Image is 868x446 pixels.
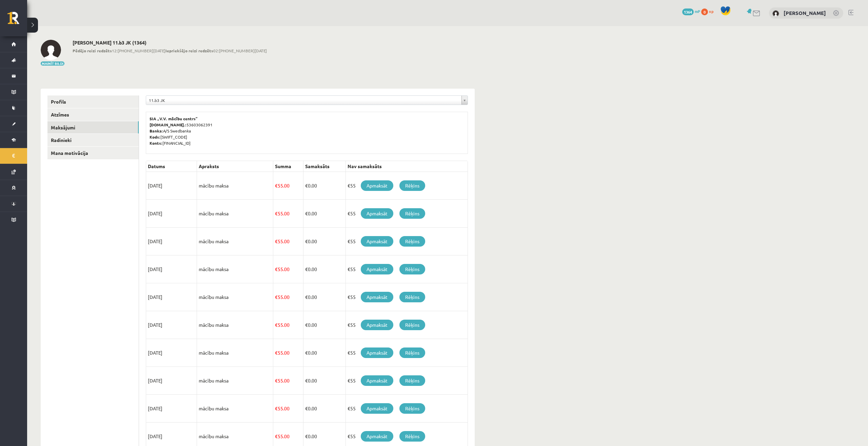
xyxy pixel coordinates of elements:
a: Rēķins [399,236,425,247]
td: 55.00 [273,395,303,423]
b: Pēdējo reizi redzēts [73,48,112,53]
span: mP [695,8,700,14]
span: € [275,182,278,189]
b: Iepriekšējo reizi redzēts [165,48,213,53]
td: mācību maksa [197,395,273,423]
td: 0.00 [303,339,346,367]
td: mācību maksa [197,283,273,311]
span: 0 [701,8,708,15]
td: mācību maksa [197,255,273,283]
td: €55 [346,200,468,228]
th: Summa [273,161,303,172]
th: Nav samaksāts [346,161,468,172]
a: Maksājumi [47,121,139,134]
td: 0.00 [303,200,346,228]
a: Profils [47,95,139,108]
td: €55 [346,172,468,200]
td: €55 [346,395,468,423]
h2: [PERSON_NAME] 11.b3 JK (1364) [73,40,267,46]
span: € [275,377,278,383]
a: Rēķins [399,403,425,414]
td: 0.00 [303,255,346,283]
td: 55.00 [273,283,303,311]
td: 55.00 [273,311,303,339]
a: Rēķins [399,320,425,330]
a: Rēķins [399,375,425,386]
th: Samaksāts [303,161,346,172]
td: 55.00 [273,367,303,395]
td: [DATE] [146,255,197,283]
span: 12:[PHONE_NUMBER][DATE] 02:[PHONE_NUMBER][DATE] [73,48,267,54]
td: 0.00 [303,172,346,200]
td: 55.00 [273,172,303,200]
span: € [275,266,278,272]
a: Atzīmes [47,108,139,121]
td: €55 [346,283,468,311]
span: € [305,294,308,300]
td: mācību maksa [197,200,273,228]
b: Banka: [150,128,163,133]
a: 1364 mP [682,8,700,14]
td: 55.00 [273,200,303,228]
span: € [275,238,278,244]
a: 11.b3 JK [146,96,468,105]
td: mācību maksa [197,228,273,255]
span: 1364 [682,8,694,15]
td: €55 [346,228,468,255]
th: Apraksts [197,161,273,172]
span: 11.b3 JK [149,96,459,105]
td: mācību maksa [197,367,273,395]
span: € [275,294,278,300]
a: Apmaksāt [361,403,393,414]
img: Ričards Siņausks [41,40,61,60]
a: Apmaksāt [361,347,393,358]
span: € [305,182,308,189]
a: Rēķins [399,431,425,442]
b: Konts: [150,140,162,146]
td: mācību maksa [197,172,273,200]
a: Apmaksāt [361,208,393,219]
a: Radinieki [47,134,139,146]
td: [DATE] [146,395,197,423]
td: 0.00 [303,228,346,255]
img: Ričards Siņausks [772,10,779,17]
td: 55.00 [273,228,303,255]
td: [DATE] [146,172,197,200]
a: Rēķins [399,180,425,191]
a: Apmaksāt [361,375,393,386]
a: [PERSON_NAME] [784,10,826,16]
span: € [305,350,308,356]
a: 0 xp [701,8,717,14]
td: 0.00 [303,395,346,423]
td: [DATE] [146,228,197,255]
td: mācību maksa [197,339,273,367]
a: Rēķins [399,292,425,302]
td: €55 [346,311,468,339]
td: 0.00 [303,283,346,311]
span: € [275,350,278,356]
span: € [305,210,308,216]
a: Apmaksāt [361,431,393,442]
a: Apmaksāt [361,320,393,330]
td: mācību maksa [197,311,273,339]
span: € [305,405,308,411]
a: Apmaksāt [361,236,393,247]
button: Mainīt bildi [41,61,64,66]
b: SIA „V.V. mācību centrs” [150,116,198,121]
td: 55.00 [273,339,303,367]
a: Mana motivācija [47,147,139,159]
a: Rēķins [399,264,425,274]
span: € [275,322,278,328]
td: [DATE] [146,311,197,339]
td: [DATE] [146,367,197,395]
span: € [305,377,308,383]
span: € [275,433,278,439]
span: € [305,433,308,439]
td: [DATE] [146,339,197,367]
td: 55.00 [273,255,303,283]
b: [DOMAIN_NAME].: [150,122,186,127]
td: 0.00 [303,311,346,339]
td: 0.00 [303,367,346,395]
a: Apmaksāt [361,264,393,274]
a: Apmaksāt [361,180,393,191]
